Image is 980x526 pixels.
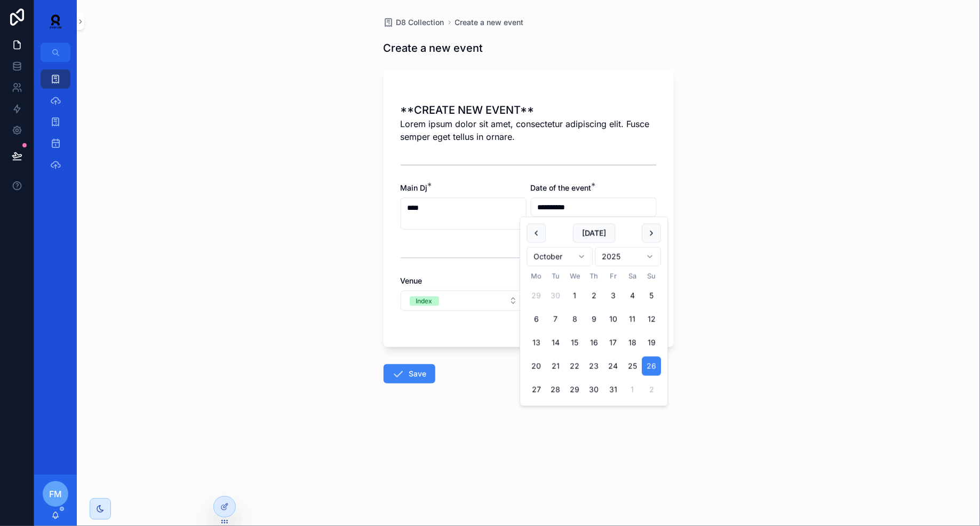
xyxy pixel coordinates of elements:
button: Monday, 6 October 2025 [527,310,546,329]
button: Friday, 10 October 2025 [603,310,623,329]
button: Monday, 20 October 2025 [527,357,546,376]
button: Monday, 29 September 2025 [527,286,546,305]
button: Saturday, 18 October 2025 [623,333,642,352]
img: App logo [43,13,68,30]
button: Saturday, 25 October 2025 [623,357,642,376]
span: FM [49,488,62,500]
button: Wednesday, 22 October 2025 [565,357,584,376]
button: Monday, 13 October 2025 [527,333,546,352]
div: scrollable content [34,62,77,188]
button: Tuesday, 7 October 2025 [546,310,565,329]
button: Thursday, 23 October 2025 [584,357,603,376]
button: Saturday, 1 November 2025 [623,380,642,399]
button: Monday, 27 October 2025 [527,380,546,399]
button: Wednesday, 15 October 2025 [565,333,584,352]
button: Select Button [401,291,527,311]
span: Venue [401,276,423,285]
button: Saturday, 11 October 2025 [623,310,642,329]
th: Friday [603,271,623,282]
button: Thursday, 30 October 2025 [584,380,603,399]
button: Friday, 31 October 2025 [603,380,623,399]
button: Tuesday, 14 October 2025 [546,333,565,352]
button: Friday, 24 October 2025 [603,357,623,376]
a: D8 Collection [384,17,444,28]
button: Sunday, 5 October 2025 [642,286,661,305]
button: Wednesday, 8 October 2025 [565,310,584,329]
button: Tuesday, 28 October 2025 [546,380,565,399]
button: Tuesday, 21 October 2025 [546,357,565,376]
h1: Create a new event [384,41,483,56]
button: Thursday, 9 October 2025 [584,310,603,329]
button: Thursday, 2 October 2025 [584,286,603,305]
th: Saturday [623,271,642,282]
span: Lorem ipsum dolor sit amet, consectetur adipiscing elit. Fusce semper eget tellus in ornare. [401,117,657,143]
button: Thursday, 16 October 2025 [584,333,603,352]
button: Sunday, 19 October 2025 [642,333,661,352]
th: Sunday [642,271,661,282]
th: Tuesday [546,271,565,282]
a: Create a new event [455,17,524,28]
button: Tuesday, 30 September 2025 [546,286,565,305]
button: Friday, 17 October 2025 [603,333,623,352]
button: Saturday, 4 October 2025 [623,286,642,305]
div: Index [416,296,433,306]
button: [DATE] [573,224,615,243]
h1: **CREATE NEW EVENT** [401,103,657,117]
span: Main Dj [401,183,428,192]
button: Sunday, 2 November 2025 [642,380,661,399]
span: Date of the event [531,183,592,192]
button: Friday, 3 October 2025 [603,286,623,305]
button: Wednesday, 29 October 2025 [565,380,584,399]
th: Wednesday [565,271,584,282]
button: Wednesday, 1 October 2025 [565,286,584,305]
button: Save [384,364,435,383]
th: Monday [527,271,546,282]
button: Sunday, 26 October 2025, selected [642,357,661,376]
button: Sunday, 12 October 2025 [642,310,661,329]
table: October 2025 [527,271,661,399]
span: D8 Collection [396,17,444,28]
th: Thursday [584,271,603,282]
